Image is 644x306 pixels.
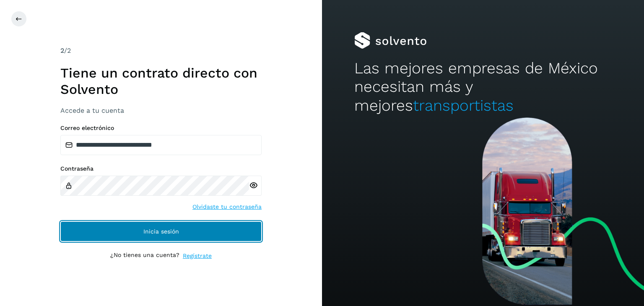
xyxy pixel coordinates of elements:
[60,47,64,54] span: 2
[183,252,212,260] a: Regístrate
[60,221,262,241] button: Inicia sesión
[60,65,262,97] h1: Tiene un contrato directo con Solvento
[413,96,514,114] span: transportistas
[143,228,179,234] span: Inicia sesión
[110,252,179,260] p: ¿No tienes una cuenta?
[60,124,262,132] label: Correo electrónico
[192,202,262,211] a: Olvidaste tu contraseña
[60,46,262,56] div: /2
[60,165,262,172] label: Contraseña
[60,106,262,114] h3: Accede a tu cuenta
[354,59,612,115] h2: Las mejores empresas de México necesitan más y mejores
